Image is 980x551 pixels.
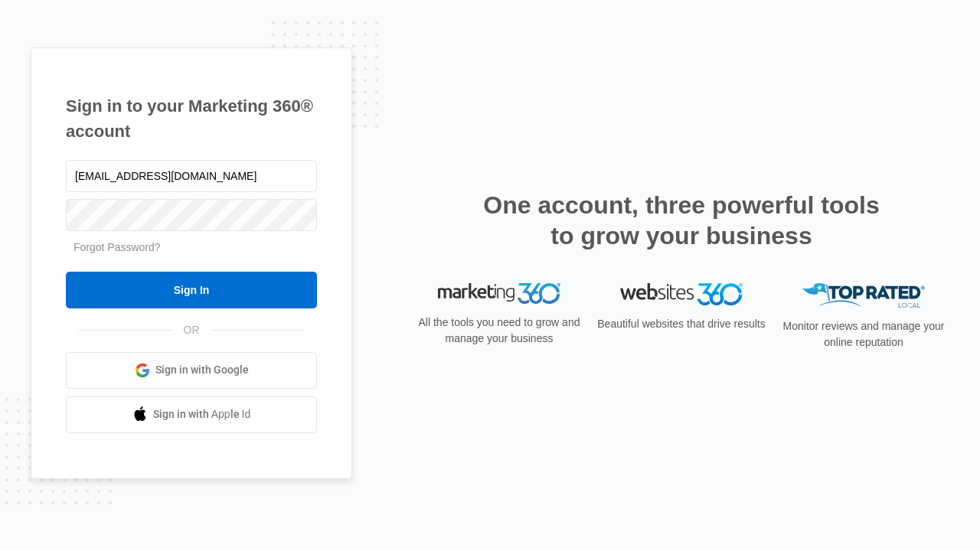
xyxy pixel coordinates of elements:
[802,283,925,308] img: Top Rated Local
[620,283,743,305] img: Websites 360
[66,352,317,389] a: Sign in with Google
[155,362,249,378] span: Sign in with Google
[66,396,317,433] a: Sign in with Apple Id
[438,283,560,305] img: Marketing 360
[66,93,317,144] h1: Sign in to your Marketing 360® account
[66,272,317,308] input: Sign In
[778,318,949,350] p: Monitor reviews and manage your online reputation
[596,316,767,332] p: Beautiful websites that drive results
[66,160,317,192] input: Email
[173,322,211,338] span: OR
[413,315,585,347] p: All the tools you need to grow and manage your business
[153,406,251,422] span: Sign in with Apple Id
[73,241,161,253] a: Forgot Password?
[479,190,884,251] h2: One account, three powerful tools to grow your business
